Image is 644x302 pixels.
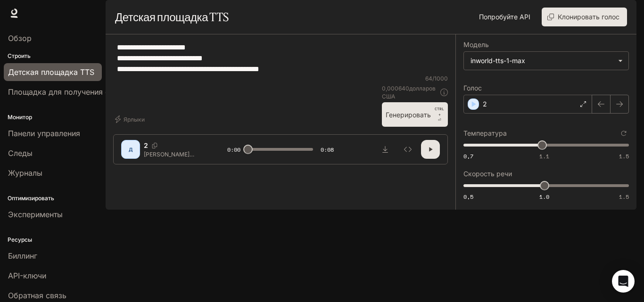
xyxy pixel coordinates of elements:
[398,140,417,159] button: Осмотреть
[463,41,489,49] font: Модель
[148,143,161,148] button: Копировать голосовой идентификатор
[144,141,148,149] font: 2
[438,118,441,122] font: ⏎
[483,100,487,108] font: 2
[463,84,482,92] font: Голос
[542,8,627,26] button: Клонировать голос
[619,128,629,139] button: Сбросить к настройкам по умолчанию
[463,129,507,137] font: Температура
[227,146,240,154] font: 0:00
[539,193,549,201] font: 1.0
[539,152,549,160] font: 1.1
[464,52,628,70] div: inworld-tts-1-max
[463,193,473,201] font: 0,5
[619,152,629,160] font: 1.5
[113,112,149,127] button: Ярлыки
[124,116,145,123] font: Ярлыки
[463,170,512,178] font: Скорость речи
[129,147,133,152] font: Д
[475,8,534,26] a: Попробуйте API
[479,13,530,21] font: Попробуйте API
[115,10,229,24] font: Детская площадка TTS
[321,146,334,154] font: 0:08
[382,102,448,127] button: ГенерироватьCTRL +⏎
[144,151,205,206] font: [PERSON_NAME] включилась только на день после смерти пациента. Так кто же манипулировал — врач… и...
[619,193,629,201] font: 1.5
[382,85,409,92] font: 0,000640
[432,75,434,82] font: /
[435,106,444,117] font: CTRL +
[376,140,395,159] button: Скачать аудио
[471,57,525,65] font: inworld-tts-1-max
[612,270,635,293] div: Открытый Интерком Мессенджер
[425,75,432,82] font: 64
[382,85,436,100] font: долларов США
[463,152,473,160] font: 0,7
[386,111,431,119] font: Генерировать
[558,13,619,21] font: Клонировать голос
[434,75,448,82] font: 1000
